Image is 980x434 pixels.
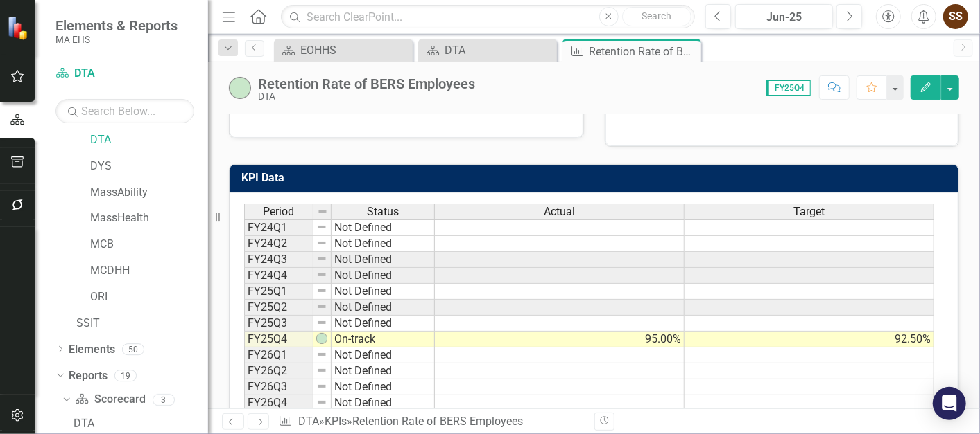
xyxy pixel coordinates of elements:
[244,379,313,395] td: FY26Q3
[642,10,671,21] span: Search
[74,417,208,430] div: DTA
[277,42,409,59] a: EOHHS
[122,343,144,355] div: 50
[435,332,685,347] td: 95.00%
[264,206,295,218] span: Period
[244,252,313,268] td: FY24Q3
[622,7,691,26] button: Search
[244,347,313,363] td: FY26Q1
[244,284,313,300] td: FY25Q1
[316,349,327,360] img: 8DAGhfEEPCf229AAAAAElFTkSuQmCC
[685,332,934,347] td: 92.50%
[544,206,575,218] span: Actual
[316,269,327,280] img: 8DAGhfEEPCf229AAAAAElFTkSuQmCC
[75,392,145,408] a: Scorecard
[90,289,208,305] a: ORI
[69,342,115,358] a: Elements
[316,365,327,376] img: 8DAGhfEEPCf229AAAAAElFTkSuQmCC
[6,15,32,40] img: ClearPoint Strategy
[229,77,251,99] img: On-track
[90,185,208,201] a: MassAbility
[445,42,553,59] div: DTA
[589,43,698,60] div: Retention Rate of BERS Employees
[332,395,435,411] td: Not Defined
[332,347,435,363] td: Not Defined
[244,300,313,316] td: FY25Q2
[281,5,695,29] input: Search ClearPoint...
[316,317,327,328] img: 8DAGhfEEPCf229AAAAAElFTkSuQmCC
[244,332,313,347] td: FY25Q4
[332,316,435,332] td: Not Defined
[740,9,828,26] div: Jun-25
[352,415,523,428] div: Retention Rate of BERS Employees
[258,91,475,102] div: DTA
[300,42,409,59] div: EOHHS
[55,66,194,82] a: DTA
[933,387,966,420] div: Open Intercom Messenger
[55,99,194,123] input: Search Below...
[114,370,137,381] div: 19
[76,316,208,332] a: SSIT
[367,206,399,218] span: Status
[317,206,328,217] img: 8DAGhfEEPCf229AAAAAElFTkSuQmCC
[90,263,208,279] a: MCDHH
[735,4,833,29] button: Jun-25
[316,221,327,233] img: 8DAGhfEEPCf229AAAAAElFTkSuQmCC
[316,253,327,264] img: 8DAGhfEEPCf229AAAAAElFTkSuQmCC
[298,415,319,428] a: DTA
[332,219,435,236] td: Not Defined
[793,206,825,218] span: Target
[90,159,208,174] a: DYS
[90,210,208,226] a: MassHealth
[244,395,313,411] td: FY26Q4
[316,301,327,312] img: 8DAGhfEEPCf229AAAAAElFTkSuQmCC
[244,363,313,379] td: FY26Q2
[316,381,327,392] img: 8DAGhfEEPCf229AAAAAElFTkSuQmCC
[241,172,952,184] h3: KPI Data
[332,252,435,268] td: Not Defined
[332,300,435,316] td: Not Defined
[316,285,327,296] img: 8DAGhfEEPCf229AAAAAElFTkSuQmCC
[316,397,327,408] img: 8DAGhfEEPCf229AAAAAElFTkSuQmCC
[422,42,553,59] a: DTA
[325,415,347,428] a: KPIs
[278,414,583,430] div: » »
[332,363,435,379] td: Not Defined
[258,76,475,91] div: Retention Rate of BERS Employees
[332,379,435,395] td: Not Defined
[316,237,327,248] img: 8DAGhfEEPCf229AAAAAElFTkSuQmCC
[332,284,435,300] td: Not Defined
[244,316,313,332] td: FY25Q3
[90,237,208,253] a: MCB
[55,17,178,34] span: Elements & Reports
[332,236,435,252] td: Not Defined
[316,333,327,344] img: p8JqxPHXvMQAAAABJRU5ErkJggg==
[90,132,208,148] a: DTA
[766,80,811,96] span: FY25Q4
[332,332,435,347] td: On-track
[244,268,313,284] td: FY24Q4
[153,394,175,406] div: 3
[244,236,313,252] td: FY24Q2
[55,34,178,45] small: MA EHS
[332,268,435,284] td: Not Defined
[943,4,968,29] button: SS
[244,219,313,236] td: FY24Q1
[69,368,108,384] a: Reports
